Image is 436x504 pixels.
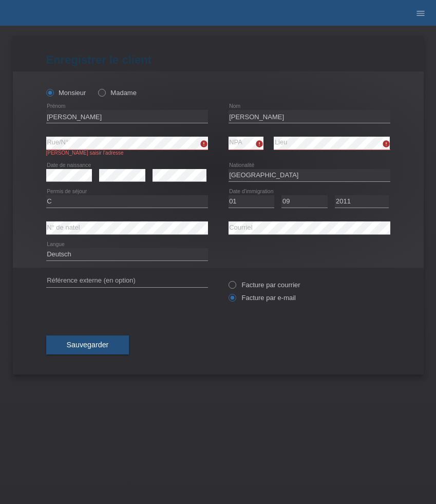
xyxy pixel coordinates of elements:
[229,281,235,294] input: Facture par courrier
[46,89,53,96] input: Monsieur
[67,341,109,349] span: Sauvegarder
[415,8,426,18] i: menu
[46,150,208,156] div: [PERSON_NAME] saisir l’adresse
[46,89,86,97] label: Monsieur
[200,140,208,148] i: error
[229,294,296,302] label: Facture par e-mail
[98,89,137,97] label: Madame
[46,335,129,355] button: Sauvegarder
[229,281,300,289] label: Facture par courrier
[410,10,431,16] a: menu
[46,53,390,66] h1: Enregistrer le client
[229,294,235,307] input: Facture par e-mail
[255,140,263,148] i: error
[98,89,105,96] input: Madame
[382,140,390,148] i: error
